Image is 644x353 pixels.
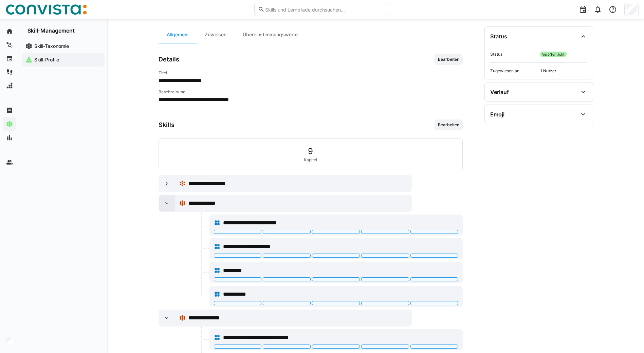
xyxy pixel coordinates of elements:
span: Kapitel [304,157,317,163]
button: Bearbeiten [435,119,463,130]
div: Zuweisen [197,26,235,43]
span: Status [490,52,537,57]
span: Bearbeiten [437,57,460,62]
span: 9 [308,147,313,156]
div: Emoji [490,111,504,118]
h3: Details [159,56,179,63]
div: Status [490,33,507,40]
h3: Skills [159,121,174,129]
div: Übereinstimmungswerte [235,26,306,43]
h4: Titel [159,70,463,76]
span: Zugewiesen an [490,68,537,74]
span: Bearbeiten [437,122,460,128]
input: Skills und Lernpfade durchsuchen… [264,6,386,13]
div: Verlauf [490,89,509,95]
button: Bearbeiten [435,54,463,65]
span: Veröffentlicht [540,52,567,57]
div: Allgemein [159,26,197,43]
span: 1 Nutzer [540,68,587,74]
h4: Beschreibung [159,89,463,95]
